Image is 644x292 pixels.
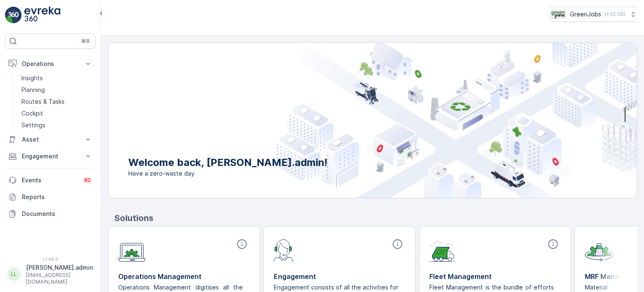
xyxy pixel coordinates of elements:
p: 82 [84,177,91,184]
span: v 1.49.0 [5,257,96,262]
p: Engagement [274,271,405,281]
a: Routes & Tasks [18,96,96,108]
img: module-icon [585,238,613,262]
p: ( +02:00 ) [605,11,626,18]
img: module-icon [118,238,145,262]
p: Routes & Tasks [21,97,65,106]
button: GreenJobs(+02:00) [550,7,637,22]
p: Settings [21,121,45,129]
p: Asset [22,135,79,144]
p: [PERSON_NAME].admin [26,263,93,272]
p: Solutions [114,212,637,224]
p: GreenJobs [570,10,601,18]
p: [EMAIL_ADDRESS][DOMAIN_NAME] [26,272,93,285]
a: Reports [5,189,96,205]
p: Fleet Management [429,271,561,281]
img: city illustration [274,43,637,198]
a: Cockpit [18,108,96,119]
img: Green_Jobs_Logo.png [550,10,566,19]
button: Operations [5,55,96,72]
a: Insights [18,72,96,84]
div: LL [7,268,21,281]
p: ⌘B [81,38,90,45]
p: Events [22,176,78,184]
button: LL[PERSON_NAME].admin[EMAIL_ADDRESS][DOMAIN_NAME] [5,263,96,285]
p: Engagement [22,152,79,160]
button: Asset [5,131,96,148]
p: Reports [22,193,92,201]
button: Engagement [5,148,96,165]
a: Events82 [5,172,96,189]
p: Insights [21,74,43,82]
p: Cockpit [21,109,43,118]
p: Operations [22,60,79,68]
p: Planning [21,86,45,94]
a: Settings [18,119,96,131]
a: Documents [5,205,96,222]
p: Documents [22,210,92,218]
p: Operations Management [118,271,249,281]
img: module-icon [429,238,455,262]
img: logo_light-DOdMpM7g.png [24,7,60,24]
p: Welcome back, [PERSON_NAME].admin! [128,156,327,169]
img: module-icon [274,238,293,262]
a: Planning [18,84,96,96]
span: Have a zero-waste day [128,169,327,178]
img: logo [5,7,22,24]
